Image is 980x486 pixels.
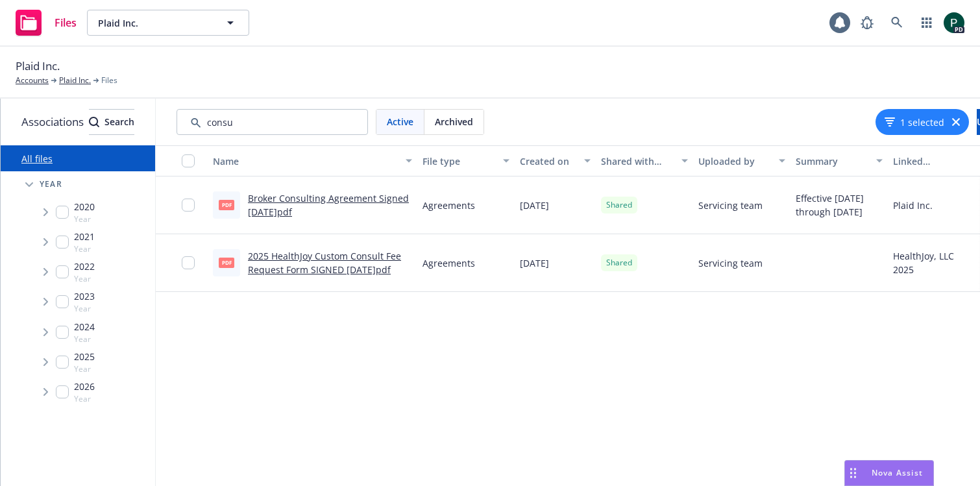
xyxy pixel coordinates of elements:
[914,10,940,36] a: Switch app
[520,199,549,212] span: [DATE]
[515,145,596,176] button: Created on
[74,303,95,314] span: Year
[885,115,944,129] button: 1 selected
[884,10,910,36] a: Search
[423,256,475,270] span: Agreements
[417,145,515,176] button: File type
[423,154,495,168] div: File type
[435,115,473,128] span: Archived
[698,256,763,270] span: Servicing team
[74,200,95,213] span: 2020
[59,75,91,86] a: Plaid Inc.
[893,263,954,276] div: 2025
[16,58,60,75] span: Plaid Inc.
[845,461,861,485] div: Drag to move
[698,199,763,212] span: Servicing team
[796,154,868,168] div: Summary
[606,199,632,211] span: Shared
[520,154,576,168] div: Created on
[601,154,674,168] div: Shared with client
[1,171,155,407] div: Tree Example
[21,152,53,165] a: All files
[74,350,95,363] span: 2025
[101,75,117,86] span: Files
[698,154,771,168] div: Uploaded by
[55,18,77,28] span: Files
[213,154,398,168] div: Name
[74,230,95,243] span: 2021
[74,243,95,254] span: Year
[248,250,401,276] a: 2025 HealthJoy Custom Consult Fee Request Form SIGNED [DATE]pdf
[248,192,409,218] a: Broker Consulting Agreement Signed [DATE]pdf
[423,199,475,212] span: Agreements
[177,109,368,135] input: Search by keyword...
[74,320,95,334] span: 2024
[854,10,880,36] a: Report a Bug
[208,145,417,176] button: Name
[844,460,934,486] button: Nova Assist
[74,334,95,345] span: Year
[219,258,234,267] span: pdf
[89,110,134,134] div: Search
[693,145,790,176] button: Uploaded by
[74,380,95,393] span: 2026
[606,257,632,269] span: Shared
[89,117,99,127] svg: Search
[40,180,62,188] span: Year
[387,115,413,128] span: Active
[872,467,923,478] span: Nova Assist
[74,393,95,404] span: Year
[89,109,134,135] button: SearchSearch
[596,145,693,176] button: Shared with client
[182,256,195,269] input: Toggle Row Selected
[21,114,84,130] span: Associations
[74,213,95,225] span: Year
[10,5,82,41] a: Files
[16,75,49,86] a: Accounts
[790,145,888,176] button: Summary
[74,289,95,303] span: 2023
[893,154,980,168] div: Linked associations
[182,154,195,167] input: Select all
[796,191,883,219] span: Effective [DATE] through [DATE]
[893,199,933,212] div: Plaid Inc.
[74,363,95,374] span: Year
[944,12,964,33] img: photo
[219,200,234,210] span: pdf
[74,260,95,273] span: 2022
[893,249,954,263] div: HealthJoy, LLC
[182,199,195,212] input: Toggle Row Selected
[98,16,210,30] span: Plaid Inc.
[74,273,95,284] span: Year
[87,10,249,36] button: Plaid Inc.
[520,256,549,270] span: [DATE]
